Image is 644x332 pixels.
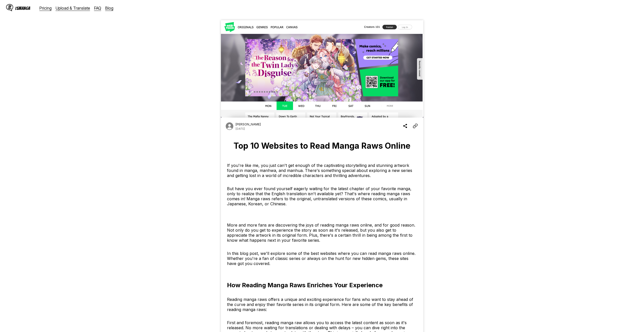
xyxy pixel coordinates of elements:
a: FAQ [94,6,101,11]
p: If you're like me, you just can't get enough of the captivating storytelling and stunning artwork... [227,163,417,178]
p: More and more fans are discovering the joys of reading manga raws online, and for good reason. No... [227,223,417,243]
a: Upload & Translate [56,6,90,11]
h2: How Reading Manga Raws Enriches Your Experience [227,274,383,289]
a: Blog [105,6,113,11]
p: Date published [236,127,245,130]
div: IsManga [15,6,30,11]
img: Cover [221,20,423,118]
p: In this blog post, we'll explore some of the best websites where you can read manga raws online. ... [227,251,417,266]
img: Copy Article Link [413,123,418,129]
img: IsManga Logo [6,4,13,11]
img: Author avatar [225,122,234,131]
a: IsManga LogoIsManga [6,4,39,12]
img: Share blog [403,123,408,129]
h1: Top 10 Websites to Read Manga Raws Online [225,141,419,151]
a: Pricing [39,6,52,11]
p: But have you ever found yourself eagerly waiting for the latest chapter of your favorite manga, o... [227,186,417,206]
p: Author [236,122,261,126]
p: Reading manga raws offers a unique and exciting experience for fans who want to stay ahead of the... [227,297,417,312]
